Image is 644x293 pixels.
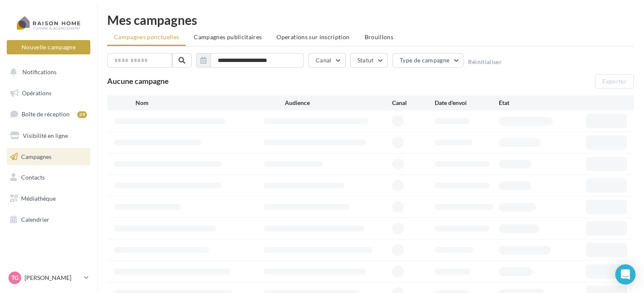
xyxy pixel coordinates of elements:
div: Canal [392,99,435,107]
button: Type de campagne [392,53,464,67]
span: Calendrier [21,216,49,223]
a: TG [PERSON_NAME] [7,270,90,286]
a: Calendrier [5,211,92,228]
button: Statut [350,53,388,67]
div: État [499,99,563,107]
a: Médiathèque [5,190,92,207]
span: Visibilité en ligne [23,132,68,139]
a: Visibilité en ligne [5,127,92,145]
span: Médiathèque [21,195,56,202]
span: Campagnes publicitaires [194,33,262,40]
a: Contacts [5,169,92,186]
button: Notifications [5,63,89,81]
span: Campagnes [21,153,51,160]
p: [PERSON_NAME] [24,274,81,282]
span: TG [11,274,19,282]
span: Contacts [21,174,45,181]
div: 39 [77,111,87,118]
span: Boîte de réception [22,110,70,118]
div: Nom [135,99,285,107]
div: Date d'envoi [435,99,499,107]
div: Mes campagnes [107,13,634,26]
span: Operations sur inscription [276,33,349,40]
button: Exporter [595,74,634,89]
button: Nouvelle campagne [7,40,90,54]
a: Boîte de réception39 [5,105,92,123]
span: Aucune campagne [107,76,169,86]
button: Réinitialiser [468,59,502,65]
a: Opérations [5,84,92,102]
div: Audience [285,99,392,107]
span: Brouillons [365,33,394,40]
div: Open Intercom Messenger [615,264,636,285]
span: Notifications [22,68,57,75]
button: Canal [308,53,346,67]
a: Campagnes [5,148,92,166]
span: Opérations [22,89,51,97]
